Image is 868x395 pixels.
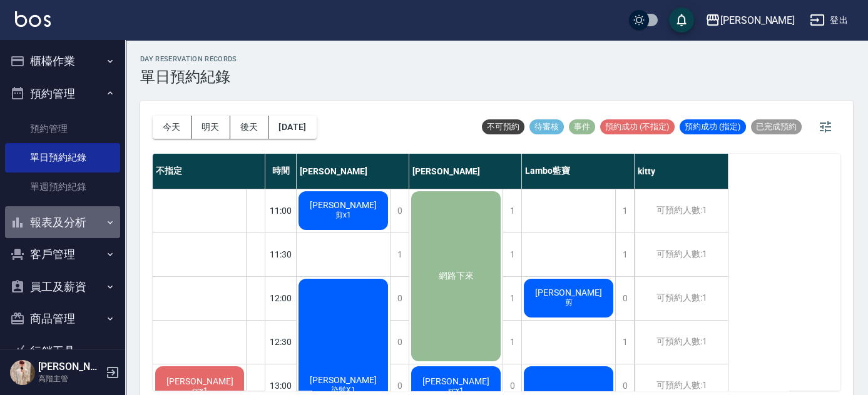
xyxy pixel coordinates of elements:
[446,386,466,395] span: scx1
[190,386,210,395] span: scx1
[533,287,605,297] span: [PERSON_NAME]
[268,116,316,139] button: [DATE]
[390,277,409,320] div: 0
[307,200,379,210] span: [PERSON_NAME]
[265,320,297,364] div: 12:30
[409,154,522,189] div: [PERSON_NAME]
[635,321,728,364] div: 可預約人數:1
[5,302,120,335] button: 商品管理
[5,143,120,172] a: 單日預約紀錄
[503,189,521,232] div: 1
[38,361,102,373] h5: [PERSON_NAME]
[10,360,35,385] img: Person
[390,233,409,276] div: 1
[569,121,595,132] span: 事件
[635,154,728,189] div: kitty
[615,189,634,232] div: 1
[436,271,476,282] span: 網路下來
[265,232,297,276] div: 11:30
[680,121,746,132] span: 預約成功 (指定)
[265,276,297,320] div: 12:00
[635,189,728,232] div: 可預約人數:1
[615,277,634,320] div: 0
[615,321,634,364] div: 1
[230,116,269,139] button: 後天
[153,154,265,189] div: 不指定
[563,297,575,308] span: 剪
[5,335,120,367] button: 行銷工具
[333,210,354,221] span: 剪x1
[5,114,120,143] a: 預約管理
[5,172,120,201] a: 單週預約紀錄
[140,55,237,63] h2: day Reservation records
[5,77,120,110] button: 預約管理
[5,271,120,303] button: 員工及薪資
[482,121,524,132] span: 不可預約
[390,321,409,364] div: 0
[529,121,564,132] span: 待審核
[38,373,102,384] p: 高階主管
[669,7,694,32] button: save
[600,121,675,132] span: 預約成功 (不指定)
[751,121,802,132] span: 已完成預約
[503,321,521,364] div: 1
[420,376,492,386] span: [PERSON_NAME]
[720,12,795,28] div: [PERSON_NAME]
[635,233,728,276] div: 可預約人數:1
[265,154,297,189] div: 時間
[164,376,236,386] span: [PERSON_NAME]
[5,45,120,77] button: 櫃檯作業
[615,233,634,276] div: 1
[522,154,635,189] div: Lambo藍寶
[140,68,237,86] h3: 單日預約紀錄
[390,189,409,232] div: 0
[503,233,521,276] div: 1
[297,154,409,189] div: [PERSON_NAME]
[153,116,191,139] button: 今天
[5,238,120,271] button: 客戶管理
[307,375,379,385] span: [PERSON_NAME]
[265,189,297,232] div: 11:00
[503,277,521,320] div: 1
[15,11,51,27] img: Logo
[635,277,728,320] div: 可預約人數:1
[805,9,853,32] button: 登出
[5,206,120,239] button: 報表及分析
[700,7,800,33] button: [PERSON_NAME]
[191,116,230,139] button: 明天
